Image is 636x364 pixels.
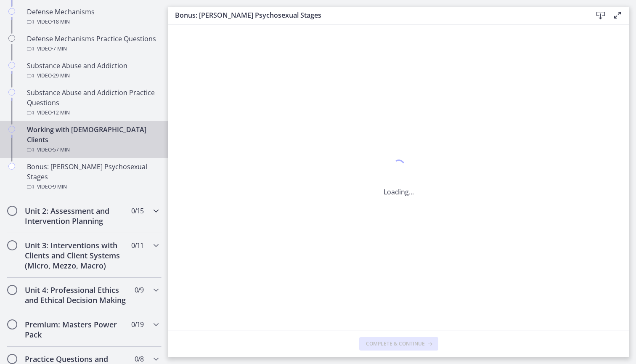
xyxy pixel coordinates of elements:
span: · 7 min [52,44,67,54]
button: Complete & continue [359,337,438,351]
div: Working with [DEMOGRAPHIC_DATA] Clients [27,125,158,155]
h2: Unit 2: Assessment and Intervention Planning [25,206,127,226]
p: Loading... [384,187,414,197]
div: 1 [384,157,414,177]
div: Defense Mechanisms [27,7,158,27]
div: Video [27,145,158,155]
span: 0 / 8 [135,354,143,364]
span: 0 / 15 [131,206,143,216]
div: Video [27,182,158,192]
span: 0 / 11 [131,240,143,250]
div: Substance Abuse and Addiction [27,61,158,81]
div: Video [27,44,158,54]
span: · 18 min [52,17,70,27]
span: · 12 min [52,108,70,118]
div: Substance Abuse and Addiction Practice Questions [27,88,158,118]
div: Bonus: [PERSON_NAME] Psychosexual Stages [27,162,158,192]
h3: Bonus: [PERSON_NAME] Psychosexual Stages [175,10,579,20]
h2: Premium: Masters Power Pack [25,319,127,340]
span: Complete & continue [366,340,425,347]
div: Defense Mechanisms Practice Questions [27,34,158,54]
span: 0 / 9 [135,285,143,295]
div: Video [27,108,158,118]
span: · 9 min [52,182,67,192]
span: · 29 min [52,71,70,81]
span: · 57 min [52,145,70,155]
h2: Unit 3: Interventions with Clients and Client Systems (Micro, Mezzo, Macro) [25,240,127,271]
span: 0 / 19 [131,319,143,329]
h2: Unit 4: Professional Ethics and Ethical Decision Making [25,285,127,305]
div: Video [27,71,158,81]
div: Video [27,17,158,27]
